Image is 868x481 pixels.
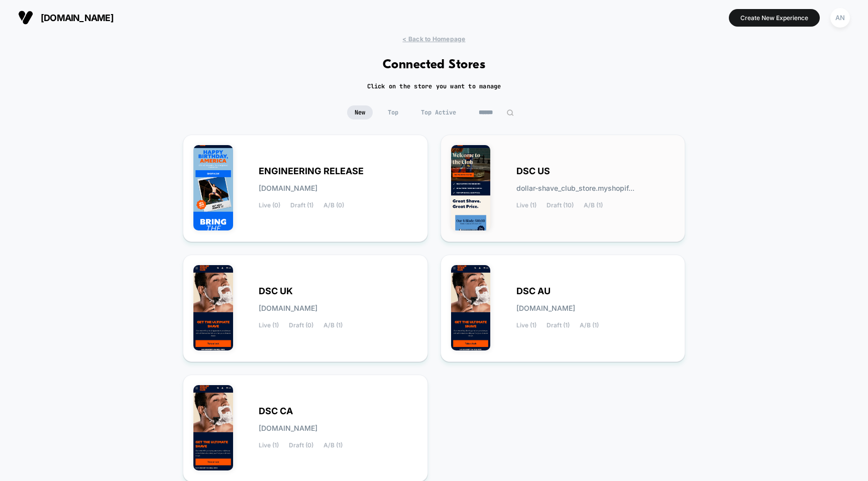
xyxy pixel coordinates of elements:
[259,168,364,175] span: ENGINEERING RELEASE
[289,442,313,449] span: Draft (0)
[506,109,514,116] img: edit
[516,305,575,312] span: [DOMAIN_NAME]
[323,442,343,449] span: A/B (1)
[259,185,317,192] span: [DOMAIN_NAME]
[516,185,634,192] span: dollar-shave_club_store.myshopif...
[729,9,820,27] button: Create New Experience
[193,145,233,230] img: ENGINEERING_RELEASE
[402,35,465,43] span: < Back to Homepage
[15,10,117,26] button: [DOMAIN_NAME]
[347,105,373,119] span: New
[193,385,233,470] img: DSC_CA
[516,322,536,329] span: Live (1)
[18,10,33,25] img: Visually logo
[367,82,501,90] h2: Click on the store you want to manage
[584,202,603,209] span: A/B (1)
[259,442,279,449] span: Live (1)
[193,265,233,350] img: DSC_UK
[259,322,279,329] span: Live (1)
[259,425,317,432] span: [DOMAIN_NAME]
[323,322,343,329] span: A/B (1)
[827,8,853,28] button: AN
[383,58,486,72] h1: Connected Stores
[259,202,280,209] span: Live (0)
[380,105,406,119] span: Top
[323,202,344,209] span: A/B (0)
[413,105,464,119] span: Top Active
[547,202,574,209] span: Draft (10)
[259,305,317,312] span: [DOMAIN_NAME]
[547,322,570,329] span: Draft (1)
[259,288,293,295] span: DSC UK
[516,202,536,209] span: Live (1)
[451,145,491,230] img: DOLLAR_SHAVE_CLUB_STORE
[41,13,114,23] span: [DOMAIN_NAME]
[516,168,550,175] span: DSC US
[516,288,551,295] span: DSC AU
[290,202,313,209] span: Draft (1)
[289,322,313,329] span: Draft (0)
[830,8,850,28] div: AN
[451,265,491,350] img: DSC_AU
[259,408,293,415] span: DSC CA
[580,322,599,329] span: A/B (1)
